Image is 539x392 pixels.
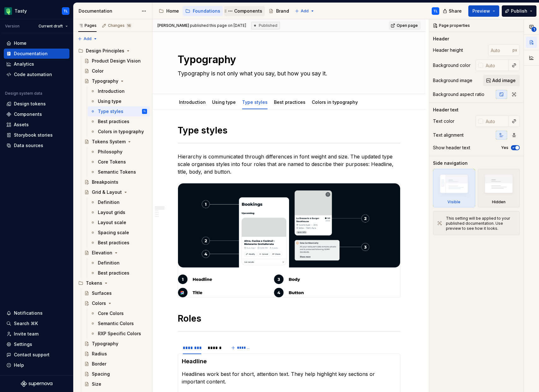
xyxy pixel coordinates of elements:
[88,127,150,137] a: Colors in typography
[98,128,144,135] div: Colors in typography
[98,199,120,205] div: Definition
[440,5,466,17] button: Share
[157,23,246,28] span: published this page on [DATE]
[88,167,150,177] a: Semantic Tokens
[15,8,27,14] div: Tasty
[309,95,360,109] div: Colors in typography
[4,49,69,59] a: Documentation
[14,101,46,107] div: Design tokens
[84,36,92,41] span: Add
[312,99,358,105] a: Colors in typography
[4,120,69,130] a: Assets
[126,23,132,28] span: 16
[478,169,520,207] div: Hidden
[433,62,471,68] div: Background color
[92,351,107,357] div: Radius
[511,8,527,14] span: Publish
[4,99,69,109] a: Design tokens
[4,7,12,15] img: 5a785b6b-c473-494b-9ba3-bffaf73304c7.png
[92,341,118,347] div: Typography
[98,320,134,327] div: Semantic Colors
[14,352,50,358] div: Contact support
[156,5,292,17] div: Page tree
[433,160,468,166] div: Side navigation
[143,108,146,115] div: TL
[179,99,206,105] a: Introduction
[92,68,104,74] div: Color
[14,71,52,78] div: Code automation
[472,8,490,14] span: Preview
[301,9,309,14] span: Add
[82,187,150,197] a: Grid & Layout
[38,24,63,29] span: Current draft
[88,217,150,228] a: Layout scale
[98,229,129,236] div: Spacing scale
[92,300,106,306] div: Colors
[82,56,150,66] a: Product Design Vision
[240,95,270,109] div: Type styles
[449,8,462,14] span: Share
[4,329,69,339] a: Invite team
[182,358,396,365] h4: Headline
[4,140,69,151] a: Data sources
[88,228,150,238] a: Spacing scale
[78,23,97,28] div: Pages
[4,350,69,360] button: Contact support
[36,22,71,31] button: Current draft
[156,6,181,16] a: Home
[183,6,223,16] a: Foundations
[14,111,42,117] div: Components
[82,349,150,359] a: Radius
[433,91,484,98] div: Background aspect ratio
[88,308,150,318] a: Core Colors
[433,36,449,42] div: Header
[176,95,208,109] div: Introduction
[88,106,150,116] a: Type stylesTL
[492,77,516,84] span: Add image
[176,52,399,67] textarea: Typography
[433,9,438,14] div: TL
[389,21,421,30] a: Open page
[92,78,118,84] div: Typography
[92,381,101,387] div: Size
[488,45,512,56] input: Auto
[446,216,516,231] div: This setting will be applied to your published documentation. Use preview to see how it looks.
[4,318,69,329] button: Search ⌘K
[4,69,69,80] a: Code automation
[251,22,280,29] div: Published
[266,6,292,16] a: Brand
[82,288,150,298] a: Surfaces
[98,219,126,226] div: Layout scale
[4,38,69,48] a: Home
[21,381,52,387] svg: Supernova Logo
[433,118,454,124] div: Text color
[433,47,463,53] div: Header height
[14,50,48,57] div: Documentation
[92,361,106,367] div: Border
[98,240,129,246] div: Best practices
[88,197,150,207] a: Definition
[88,96,150,106] a: Using type
[178,153,400,175] p: Hierarchy is communicated through differences in font weight and size. The updated type scale org...
[98,209,125,216] div: Layout grids
[14,132,53,138] div: Storybook stories
[79,8,138,14] div: Documentation
[88,258,150,268] a: Definition
[82,339,150,349] a: Typography
[76,278,150,288] div: Tokens
[1,4,72,18] button: TastyTL
[98,270,129,276] div: Best practices
[86,48,124,54] div: Design Principles
[76,46,150,56] div: Design Principles
[14,362,24,368] div: Help
[483,116,509,127] input: Auto
[92,58,141,64] div: Product Design Vision
[88,157,150,167] a: Core Tokens
[82,76,150,86] a: Typography
[193,8,220,14] div: Foundations
[274,99,305,105] a: Best practices
[210,95,238,109] div: Using type
[88,329,150,339] a: RXP Specific Colors
[468,5,499,17] button: Preview
[82,177,150,187] a: Breakpoints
